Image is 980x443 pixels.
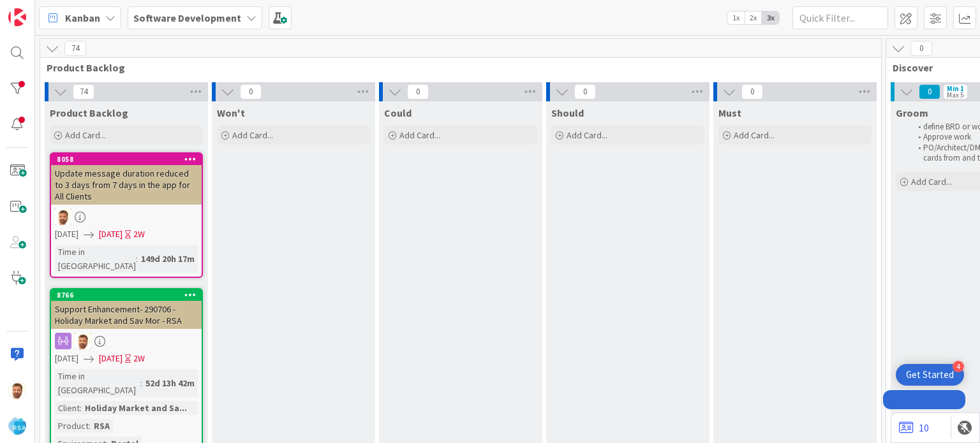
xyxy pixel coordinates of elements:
span: Add Card... [65,129,106,141]
span: : [89,419,91,433]
div: Min 1 [947,85,964,92]
div: Open Get Started checklist, remaining modules: 4 [896,364,964,386]
img: avatar [8,417,26,435]
span: Add Card... [734,129,775,141]
div: 8766Support Enhancement- 290706 - Holiday Market and Sav Mor - RSA [51,289,202,329]
div: Time in [GEOGRAPHIC_DATA] [55,369,140,397]
span: [DATE] [99,352,122,365]
img: AS [75,333,91,349]
span: [DATE] [99,228,122,241]
span: 0 [574,84,596,99]
span: 3x [762,11,779,24]
b: Software Development [133,11,241,24]
span: : [80,401,82,415]
div: 52d 13h 42m [142,376,198,390]
div: Product [55,419,89,433]
span: Product Backlog [47,61,865,74]
div: 8058Update message duration reduced to 3 days from 7 days in the app for All Clients [51,154,202,205]
span: Add Card... [567,129,607,141]
span: Add Card... [399,129,440,141]
div: Get Started [906,368,954,381]
span: 0 [741,84,763,99]
span: 0 [910,41,932,56]
div: Update message duration reduced to 3 days from 7 days in the app for All Clients [51,165,202,205]
span: 74 [73,84,94,99]
div: Support Enhancement- 290706 - Holiday Market and Sav Mor - RSA [51,301,202,329]
a: 10 [899,420,929,435]
span: Won't [217,106,245,119]
span: Should [551,106,584,119]
div: 4 [953,361,964,372]
div: 149d 20h 17m [138,252,198,266]
div: Holiday Market and Sa... [82,401,190,415]
img: AS [8,381,26,399]
span: : [140,376,142,390]
span: Groom [896,106,928,119]
div: Max 5 [947,92,963,98]
img: Visit kanbanzone.com [8,8,26,26]
span: Kanban [65,10,100,25]
div: AS [51,208,202,225]
span: 0 [407,84,429,99]
span: 0 [919,84,940,99]
span: 0 [240,84,262,99]
div: 8766 [57,291,202,300]
span: 1x [727,11,745,24]
div: AS [51,333,202,349]
div: Client [55,401,80,415]
span: : [136,252,138,266]
img: AS [55,208,71,225]
div: Time in [GEOGRAPHIC_DATA] [55,245,136,273]
div: 2W [133,352,145,365]
div: 8058 [57,155,202,164]
span: 2x [745,11,762,24]
span: [DATE] [55,352,78,365]
span: 74 [64,41,86,56]
span: Product Backlog [50,106,128,119]
div: 8766 [51,289,202,301]
div: 8058 [51,154,202,165]
span: Must [718,106,741,119]
span: Could [384,106,412,119]
div: 2W [133,228,145,241]
span: Add Card... [911,176,952,187]
span: [DATE] [55,228,78,241]
div: RSA [91,419,113,433]
input: Quick Filter... [792,6,888,29]
span: Add Card... [232,129,273,141]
